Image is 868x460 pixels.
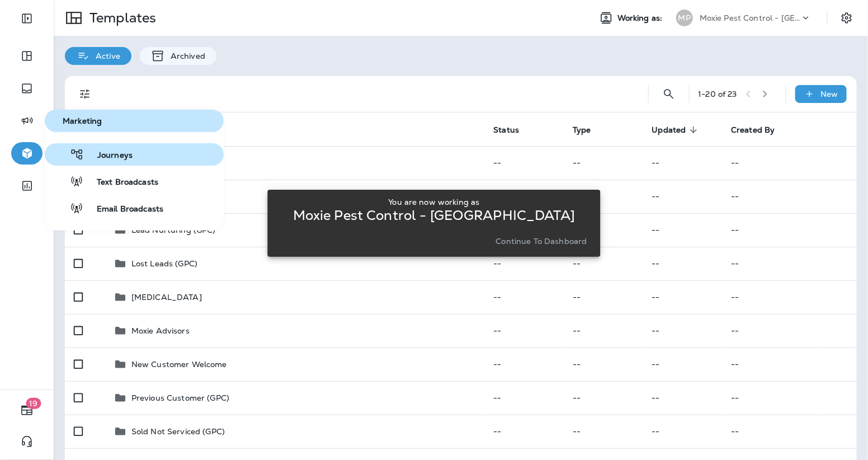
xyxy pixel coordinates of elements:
[722,247,857,280] td: --
[722,146,857,180] td: --
[722,381,857,415] td: --
[131,427,225,436] p: Sold Not Serviced (GPC)
[722,213,857,247] td: --
[821,90,838,98] p: New
[564,247,643,280] td: --
[837,8,857,28] button: Settings
[45,197,224,219] button: Email Broadcasts
[564,180,643,213] td: --
[564,213,643,247] td: --
[643,314,723,348] td: --
[722,180,857,213] td: --
[564,146,643,180] td: --
[83,177,158,188] span: Text Broadcasts
[700,13,800,22] p: Moxie Pest Control - [GEOGRAPHIC_DATA]
[45,143,224,166] button: Journeys
[564,415,643,448] td: --
[699,90,737,98] div: 1 - 20 of 23
[45,170,224,193] button: Text Broadcasts
[496,237,587,246] p: Continue to Dashboard
[74,83,96,105] button: Filters
[643,381,723,415] td: --
[722,415,857,448] td: --
[564,280,643,314] td: --
[652,125,686,135] span: Updated
[617,13,665,23] span: Working as:
[643,213,723,247] td: --
[643,146,723,180] td: --
[90,51,120,60] p: Active
[643,348,723,381] td: --
[84,151,133,161] span: Journeys
[26,398,41,409] span: 19
[131,259,197,268] p: Lost Leads (GPC)
[722,348,857,381] td: --
[85,10,156,26] p: Templates
[722,314,857,348] td: --
[11,7,43,30] button: Expand Sidebar
[643,180,723,213] td: --
[658,83,680,105] button: Search Templates
[388,198,479,206] p: You are now working as
[45,110,224,132] button: Marketing
[83,204,163,215] span: Email Broadcasts
[293,211,575,220] p: Moxie Pest Control - [GEOGRAPHIC_DATA]
[131,393,229,402] p: Previous Customer (GPC)
[722,280,857,314] td: --
[643,415,723,448] td: --
[731,125,775,135] span: Created By
[564,381,643,415] td: --
[49,116,219,126] span: Marketing
[564,314,643,348] td: --
[643,247,723,280] td: --
[131,226,216,234] p: Lead Nurturing (GPC)
[131,360,227,369] p: New Customer Welcome
[131,326,190,335] p: Moxie Advisors
[676,10,693,26] div: MP
[643,280,723,314] td: --
[564,348,643,381] td: --
[131,293,202,302] p: [MEDICAL_DATA]
[165,51,205,60] p: Archived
